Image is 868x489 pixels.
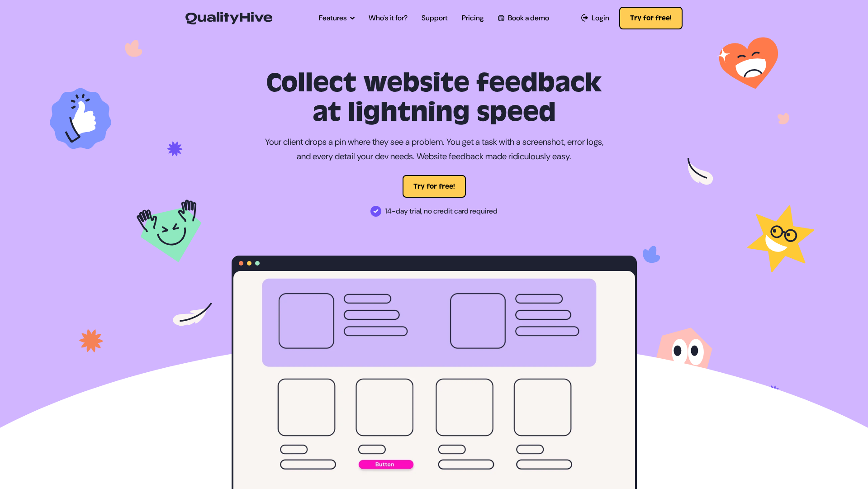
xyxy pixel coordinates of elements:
[498,13,549,24] a: Book a demo
[403,175,466,198] button: Try for free!
[422,13,448,24] a: Support
[50,34,819,459] img: Task Tracking Tool for Designers
[265,135,604,164] p: Your client drops a pin where they see a problem. You get a task with a screenshot, error logs, a...
[232,69,637,128] h1: Collect website feedback at lightning speed
[462,13,484,24] a: Pricing
[370,206,381,217] img: 14-day trial, no credit card required
[498,15,504,21] img: Book a QualityHive Demo
[592,13,609,24] span: Login
[581,13,610,24] a: Login
[385,204,498,218] span: 14-day trial, no credit card required
[619,7,683,29] button: Try for free!
[369,13,408,24] a: Who's it for?
[185,12,272,24] img: QualityHive - Bug Tracking Tool
[319,13,355,24] a: Features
